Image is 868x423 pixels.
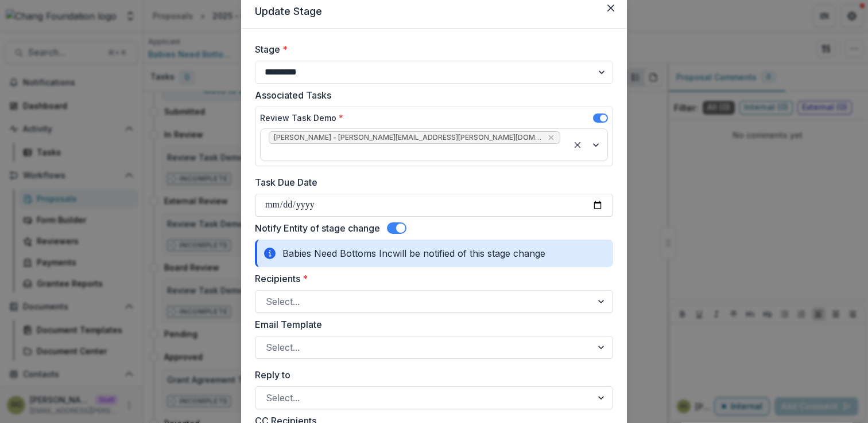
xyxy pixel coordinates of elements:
label: Task Due Date [255,175,606,189]
div: Clear selected options [571,138,584,152]
label: Notify Entity of stage change [255,221,380,235]
label: Email Template [255,318,606,331]
label: Associated Tasks [255,88,606,102]
label: Reply to [255,368,606,382]
span: [PERSON_NAME] - [PERSON_NAME][EMAIL_ADDRESS][PERSON_NAME][DOMAIN_NAME] [274,134,542,142]
div: Remove Grace Chang - grace.chang@trytemelio.com [546,132,556,143]
label: Review Task Demo [260,112,343,124]
label: Stage [255,42,606,56]
div: Babies Need Bottoms Inc will be notified of this stage change [255,240,613,267]
label: Recipients [255,272,606,285]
